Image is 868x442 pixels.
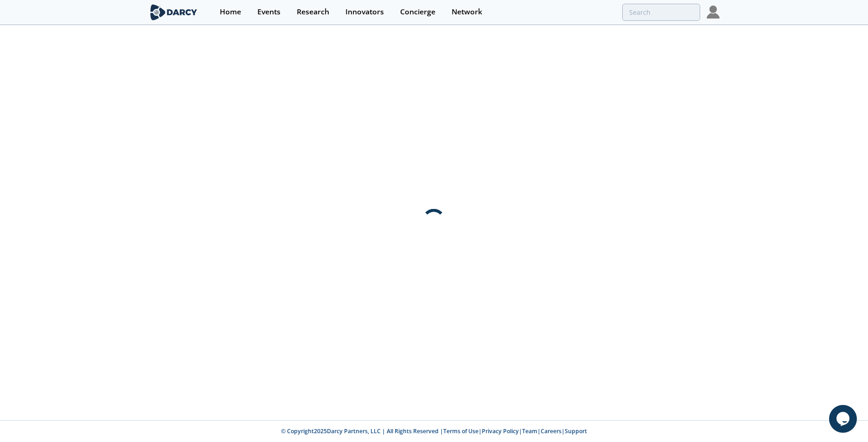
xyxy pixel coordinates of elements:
[452,8,482,16] div: Network
[400,8,435,16] div: Concierge
[622,4,700,21] input: Advanced Search
[257,8,281,16] div: Events
[707,6,720,19] img: Profile
[297,8,329,16] div: Research
[829,405,859,433] iframe: chat widget
[345,8,384,16] div: Innovators
[220,8,241,16] div: Home
[91,427,777,436] p: © Copyright 2025 Darcy Partners, LLC | All Rights Reserved | | | | |
[148,4,199,20] img: logo-wide.svg
[522,427,537,435] a: Team
[565,427,587,435] a: Support
[482,427,519,435] a: Privacy Policy
[443,427,479,435] a: Terms of Use
[541,427,562,435] a: Careers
